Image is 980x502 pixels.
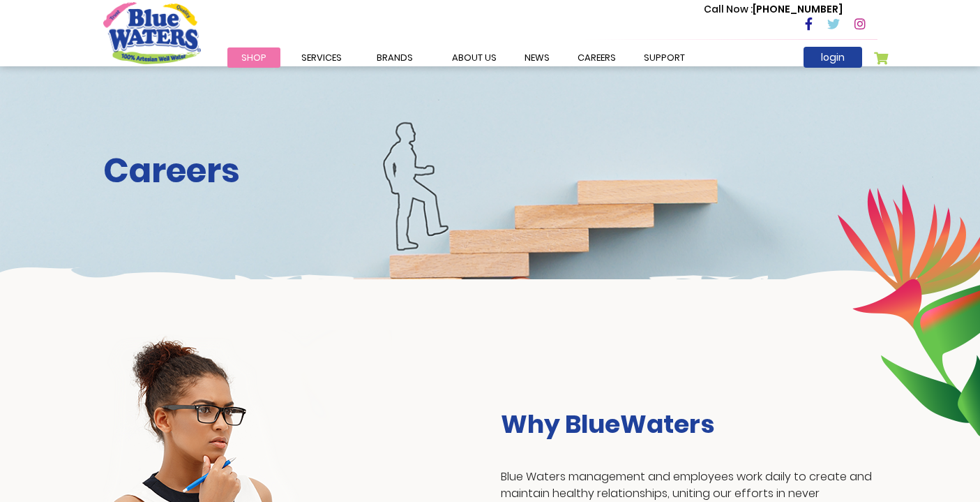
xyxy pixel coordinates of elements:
[103,151,877,191] h2: Careers
[564,47,630,68] a: careers
[630,47,699,68] a: support
[704,2,753,16] span: Call Now :
[377,51,413,64] span: Brands
[241,51,266,64] span: Shop
[103,2,201,64] a: store logo
[804,47,862,68] a: login
[287,47,356,68] a: Services
[438,47,511,68] a: about us
[511,47,564,68] a: News
[301,51,342,64] span: Services
[704,2,843,17] p: [PHONE_NUMBER]
[227,47,280,68] a: Shop
[501,409,877,439] h3: Why BlueWaters
[837,184,980,436] img: career-intro-leaves.png
[363,47,427,68] a: Brands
